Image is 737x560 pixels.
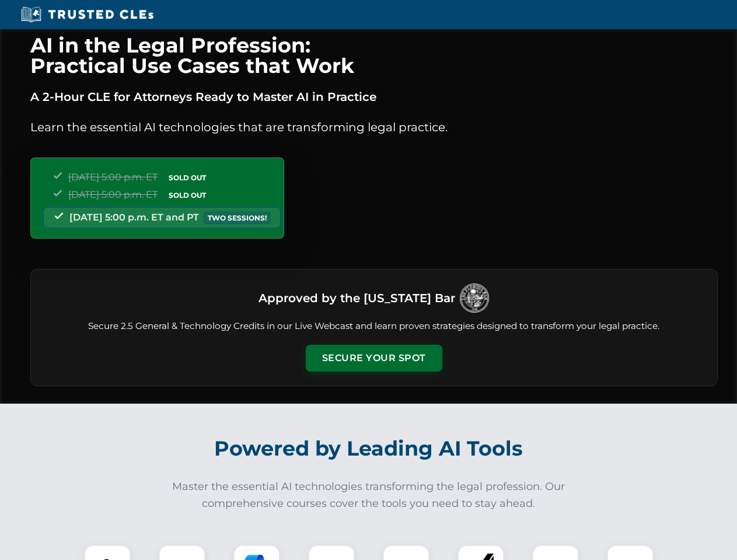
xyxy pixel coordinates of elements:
p: Master the essential AI technologies transforming the legal profession. Our comprehensive courses... [165,478,573,512]
p: Learn the essential AI technologies that are transforming legal practice. [30,118,718,136]
button: Secure Your Spot [306,345,442,372]
img: Logo [460,283,489,313]
p: Secure 2.5 General & Technology Credits in our Live Webcast and learn proven strategies designed ... [45,320,703,333]
span: SOLD OUT [165,171,210,184]
span: SOLD OUT [165,189,210,201]
span: [DATE] 5:00 p.m. ET [68,189,158,200]
h3: Approved by the [US_STATE] Bar [259,288,455,309]
img: Trusted CLEs [18,6,157,23]
h1: AI in the Legal Profession: Practical Use Cases that Work [30,35,718,76]
h2: Powered by Leading AI Tools [46,428,692,469]
span: [DATE] 5:00 p.m. ET [68,171,158,183]
p: A 2-Hour CLE for Attorneys Ready to Master AI in Practice [30,87,718,106]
